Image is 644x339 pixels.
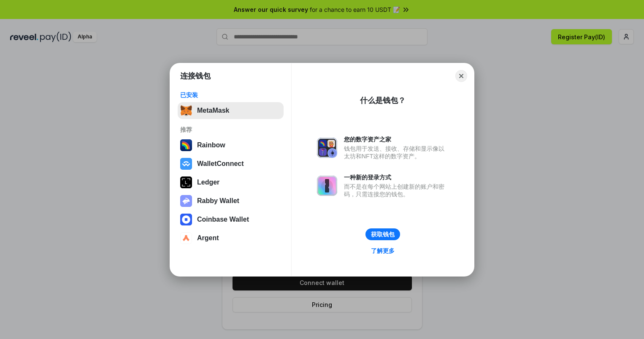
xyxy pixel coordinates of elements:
img: svg+xml,%3Csvg%20fill%3D%22none%22%20height%3D%2233%22%20viewBox%3D%220%200%2035%2033%22%20width%... [180,105,192,117]
button: Rainbow [178,137,284,154]
img: svg+xml,%3Csvg%20width%3D%2228%22%20height%3D%2228%22%20viewBox%3D%220%200%2028%2028%22%20fill%3D... [180,158,192,170]
button: MetaMask [178,102,284,119]
div: 一种新的登录方式 [344,174,449,181]
button: Rabby Wallet [178,193,284,209]
button: WalletConnect [178,155,284,172]
img: svg+xml,%3Csvg%20xmlns%3D%22http%3A%2F%2Fwww.w3.org%2F2000%2Fsvg%22%20fill%3D%22none%22%20viewBox... [317,176,337,196]
div: Ledger [197,179,219,186]
button: Argent [178,230,284,247]
div: 您的数字资产之家 [344,136,449,143]
div: MetaMask [197,107,229,114]
div: 什么是钱包？ [360,95,406,106]
button: 获取钱包 [365,228,400,240]
div: 已安装 [180,91,281,99]
div: Coinbase Wallet [197,216,249,223]
img: svg+xml,%3Csvg%20xmlns%3D%22http%3A%2F%2Fwww.w3.org%2F2000%2Fsvg%22%20width%3D%2228%22%20height%3... [180,176,192,188]
img: svg+xml,%3Csvg%20width%3D%22120%22%20height%3D%22120%22%20viewBox%3D%220%200%20120%20120%22%20fil... [180,139,192,151]
img: svg+xml,%3Csvg%20width%3D%2228%22%20height%3D%2228%22%20viewBox%3D%220%200%2028%2028%22%20fill%3D... [180,232,192,244]
div: 推荐 [180,126,281,133]
a: 了解更多 [366,245,400,256]
button: Coinbase Wallet [178,211,284,228]
div: 了解更多 [371,247,395,255]
div: 钱包用于发送、接收、存储和显示像以太坊和NFT这样的数字资产。 [344,145,449,160]
div: WalletConnect [197,160,244,168]
div: Rabby Wallet [197,197,239,205]
h1: 连接钱包 [180,71,211,81]
button: Ledger [178,174,284,191]
img: svg+xml,%3Csvg%20width%3D%2228%22%20height%3D%2228%22%20viewBox%3D%220%200%2028%2028%22%20fill%3D... [180,214,192,225]
img: svg+xml,%3Csvg%20xmlns%3D%22http%3A%2F%2Fwww.w3.org%2F2000%2Fsvg%22%20fill%3D%22none%22%20viewBox... [317,138,337,158]
div: 获取钱包 [371,231,395,238]
div: Rainbow [197,141,225,149]
div: 而不是在每个网站上创建新的账户和密码，只需连接您的钱包。 [344,183,449,198]
button: Close [455,70,467,82]
img: svg+xml,%3Csvg%20xmlns%3D%22http%3A%2F%2Fwww.w3.org%2F2000%2Fsvg%22%20fill%3D%22none%22%20viewBox... [180,195,192,207]
div: Argent [197,234,219,242]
